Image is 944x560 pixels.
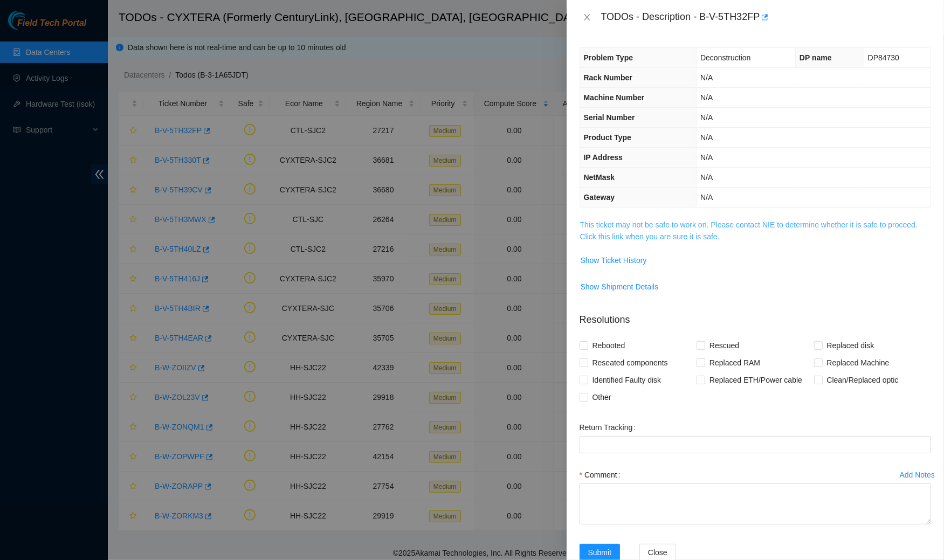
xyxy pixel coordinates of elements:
span: Replaced disk [823,337,879,354]
button: Close [580,12,595,23]
input: Return Tracking [580,436,931,453]
a: This ticket may not be safe to work on. Please contact NIE to determine whether it is safe to pro... [580,220,918,241]
button: Show Shipment Details [580,278,659,295]
span: Replaced ETH/Power cable [705,371,807,389]
span: Identified Faulty disk [588,371,666,389]
div: TODOs - Description - B-V-5TH32FP [601,9,931,26]
button: Show Ticket History [580,252,647,269]
label: Comment [580,466,625,483]
span: Clean/Replaced optic [823,371,903,389]
span: Reseated components [588,354,672,371]
span: Rescued [705,337,743,354]
span: Serial Number [584,113,635,122]
span: DP84730 [868,53,899,62]
span: Machine Number [584,93,645,102]
span: Replaced Machine [823,354,894,371]
button: Add Notes [899,466,935,483]
span: Rack Number [584,73,632,82]
span: Deconstruction [700,53,750,62]
span: N/A [700,153,713,162]
span: N/A [700,93,713,102]
textarea: Comment [580,483,931,524]
span: Gateway [584,193,615,202]
span: Product Type [584,133,631,142]
span: Close [648,547,667,558]
span: IP Address [584,153,623,162]
span: N/A [700,193,713,202]
label: Return Tracking [580,419,640,436]
span: Problem Type [584,53,633,62]
span: DP name [800,53,832,62]
span: N/A [700,173,713,182]
span: Submit [588,547,612,558]
span: N/A [700,73,713,82]
span: N/A [700,113,713,122]
span: Other [588,389,616,406]
div: Add Notes [900,471,935,479]
span: N/A [700,133,713,142]
span: Show Ticket History [581,254,647,266]
span: close [583,13,591,22]
p: Resolutions [580,304,931,327]
span: NetMask [584,173,615,182]
span: Show Shipment Details [581,281,659,293]
span: Replaced RAM [705,354,764,371]
span: Rebooted [588,337,630,354]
